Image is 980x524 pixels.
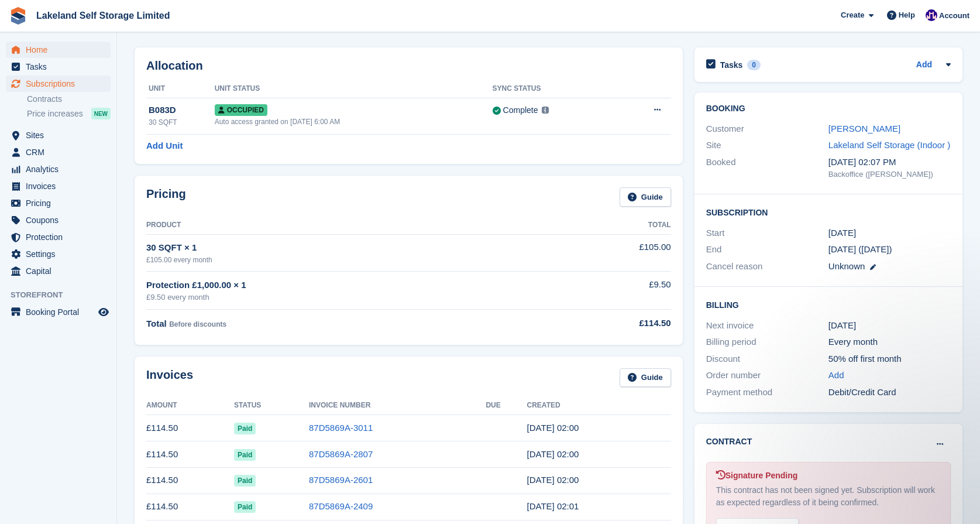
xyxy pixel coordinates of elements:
div: Start [706,227,828,240]
th: Product [146,216,544,235]
div: Debit/Credit Card [828,386,951,399]
a: Add [828,369,844,382]
div: Signature Pending [716,470,941,482]
time: 2025-05-24 01:01:02 UTC [527,501,579,511]
span: Pricing [26,195,96,211]
a: menu [6,127,111,143]
span: Unknown [828,261,865,271]
span: Sites [26,127,96,143]
div: [DATE] [828,319,951,333]
div: This contract has not been signed yet. Subscription will work as expected regardless of it being ... [716,484,941,509]
span: Paid [234,449,256,461]
th: Due [486,396,527,415]
a: menu [6,144,111,160]
time: 2025-07-24 01:00:17 UTC [527,449,579,459]
a: 87D5869A-2409 [309,501,373,511]
td: £114.50 [146,415,234,441]
span: Booking Portal [26,304,96,320]
a: Contracts [27,94,111,105]
a: menu [6,76,111,92]
a: menu [6,195,111,211]
span: Settings [26,246,96,262]
a: Lakeland Self Storage (Indoor ) [828,140,950,150]
div: Payment method [706,386,828,399]
time: 2025-08-24 01:00:25 UTC [527,423,579,433]
a: menu [6,42,111,58]
div: Next invoice [706,319,828,333]
span: Subscriptions [26,76,96,92]
h2: Pricing [146,187,186,207]
div: £9.50 every month [146,292,544,303]
span: Help [899,9,915,21]
div: Booked [706,156,828,180]
span: Home [26,42,96,58]
span: Analytics [26,161,96,177]
span: Capital [26,263,96,279]
img: icon-info-grey-7440780725fd019a000dd9b08b2336e03edf1995a4989e88bcd33f0948082b44.svg [542,107,549,114]
span: Tasks [26,59,96,75]
div: 30 SQFT [149,117,215,128]
a: 87D5869A-2807 [309,449,373,459]
h2: Subscription [706,206,951,218]
div: £114.50 [544,317,670,330]
div: 50% off first month [828,352,951,366]
div: Discount [706,352,828,366]
div: Backoffice ([PERSON_NAME]) [828,169,951,180]
a: Price increases NEW [27,107,111,120]
span: Occupied [215,104,267,116]
div: Auto access granted on [DATE] 6:00 AM [215,117,493,127]
img: stora-icon-8386f47178a22dfd0bd8f6a31ec36ba5ce8667c1dd55bd0f319d3a0aa187defe.svg [9,7,27,25]
a: menu [6,246,111,262]
h2: Tasks [720,60,743,70]
a: menu [6,178,111,194]
td: £114.50 [146,494,234,520]
td: £114.50 [146,467,234,494]
th: Unit [146,80,215,98]
div: Customer [706,122,828,136]
h2: Invoices [146,368,193,388]
div: B083D [149,104,215,117]
time: 2025-01-24 01:00:00 UTC [828,227,856,240]
a: Preview store [97,305,111,319]
th: Total [544,216,670,235]
a: [PERSON_NAME] [828,124,900,133]
th: Unit Status [215,80,493,98]
a: menu [6,161,111,177]
span: Protection [26,229,96,245]
h2: Allocation [146,59,671,73]
div: Every month [828,335,951,349]
span: [DATE] ([DATE]) [828,244,892,254]
div: NEW [91,108,111,119]
time: 2025-06-24 01:00:42 UTC [527,475,579,485]
div: Complete [503,104,538,117]
div: 30 SQFT × 1 [146,241,544,255]
th: Invoice Number [309,396,486,415]
a: Add [916,59,932,72]
a: menu [6,59,111,75]
div: Protection £1,000.00 × 1 [146,279,544,292]
a: menu [6,212,111,228]
th: Sync Status [493,80,617,98]
div: [DATE] 02:07 PM [828,156,951,169]
span: Paid [234,501,256,513]
a: menu [6,263,111,279]
span: Before discounts [169,320,226,328]
th: Created [527,396,671,415]
a: Guide [620,368,671,388]
a: Guide [620,187,671,207]
a: Add Unit [146,139,183,153]
span: Price increases [27,108,83,119]
h2: Billing [706,299,951,310]
span: Coupons [26,212,96,228]
span: Account [939,10,969,22]
span: Paid [234,475,256,487]
td: £105.00 [544,234,670,271]
span: Invoices [26,178,96,194]
span: Storefront [11,289,116,301]
div: End [706,243,828,256]
a: 87D5869A-2601 [309,475,373,485]
h2: Booking [706,104,951,114]
span: CRM [26,144,96,160]
div: Site [706,139,828,152]
a: menu [6,304,111,320]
